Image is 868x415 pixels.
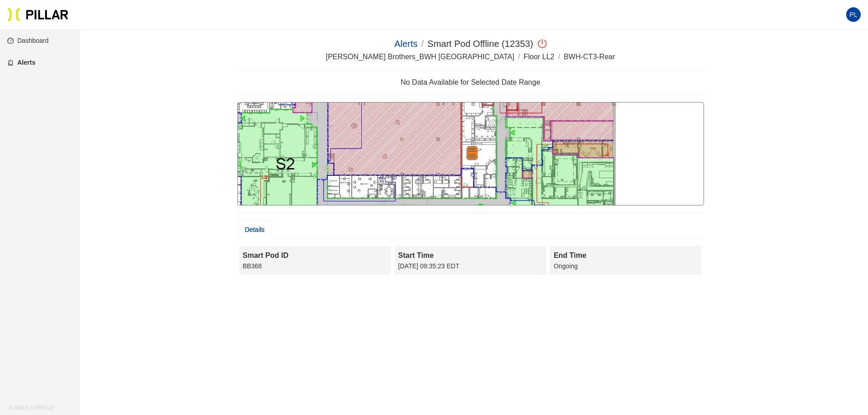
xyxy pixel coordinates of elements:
span: / [558,53,560,61]
span: poweroff [536,39,547,48]
img: Marker [456,146,488,160]
span: PL [849,7,857,22]
div: BB368 [243,261,387,271]
div: Smart Pod ID [243,250,387,261]
span: Smart Pod Offline [427,39,499,49]
div: End Time [554,250,698,261]
span: / [518,53,520,61]
span: / [421,39,424,49]
a: alertAlerts [7,59,36,66]
h4: No Data Available for Selected Date Range [237,78,704,87]
img: Pillar Technologies [7,7,68,22]
span: [PERSON_NAME] Brothers_BWH [GEOGRAPHIC_DATA] [326,53,514,61]
span: (12353) [427,39,547,49]
span: BWH-CT3-Rear [564,53,615,61]
div: Ongoing [554,261,698,271]
span: Floor LL2 [524,53,555,61]
a: dashboardDashboard [7,37,49,44]
a: Alerts [394,39,417,49]
div: Details [245,225,265,235]
div: [DATE] 09:35:23 EDT [398,261,543,271]
div: Start Time [398,250,543,261]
